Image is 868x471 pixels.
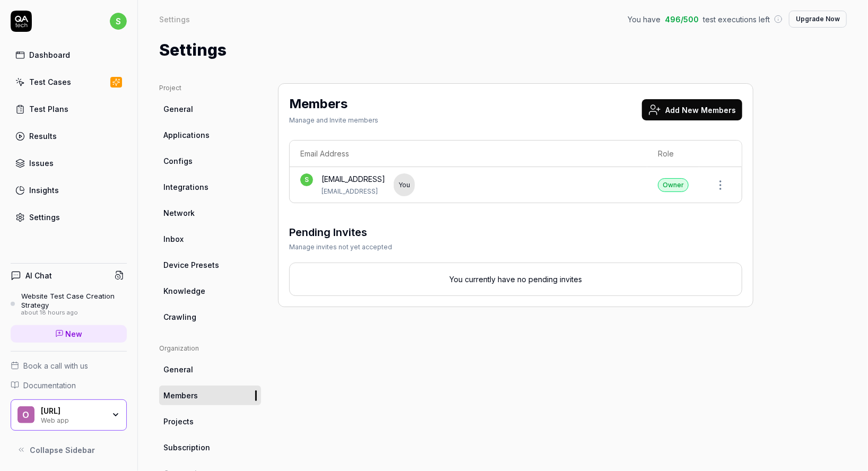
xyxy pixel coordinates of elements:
div: Issues [29,158,54,169]
a: Issues [11,153,127,173]
a: Projects [159,412,261,431]
div: Web app [41,415,105,424]
a: General [159,360,261,379]
a: Settings [11,207,127,228]
div: Organization [159,344,261,353]
span: Crawling [163,311,196,322]
a: Integrations [159,177,261,197]
span: Subscription [163,442,210,453]
div: Test Cases [29,76,71,88]
a: New [11,325,127,343]
a: Network [159,203,261,223]
a: Documentation [11,380,127,391]
a: Book a call with us [11,360,127,371]
span: New [66,328,83,339]
span: General [163,103,193,115]
button: Open members actions menu [710,175,731,196]
a: Dashboard [11,45,127,65]
span: Applications [163,129,210,141]
a: Test Cases [11,72,127,92]
div: Project [159,83,261,93]
div: Insights [29,185,59,196]
div: Results [29,130,57,142]
span: Members [163,390,198,401]
div: about 18 hours ago [21,309,127,317]
a: Inbox [159,229,261,249]
div: Website Test Case Creation Strategy [21,292,127,309]
div: [EMAIL_ADDRESS] [322,173,385,185]
div: You [394,173,415,196]
h1: Settings [159,38,227,62]
span: Documentation [23,380,76,391]
h2: Members [289,94,348,114]
a: Device Presets [159,255,261,275]
div: Manage and Invite members [289,116,378,125]
span: General [163,364,193,375]
span: Inbox [163,233,184,245]
span: Integrations [163,181,209,193]
p: You currently have no pending invites [300,274,731,285]
h3: Pending Invites [289,224,392,240]
button: Add New Members [642,99,742,120]
a: Test Plans [11,99,127,119]
div: Manage invites not yet accepted [289,242,392,252]
div: Observe.AI [41,406,105,416]
span: Collapse Sidebar [30,444,95,456]
div: [EMAIL_ADDRESS] [322,187,385,196]
span: Book a call with us [23,360,88,371]
span: Configs [163,155,193,167]
div: Test Plans [29,103,68,115]
a: Configs [159,151,261,171]
a: Website Test Case Creation Strategyabout 18 hours ago [11,292,127,316]
th: Email Address [290,141,647,167]
a: Members [159,386,261,405]
button: s [110,11,127,32]
a: Crawling [159,307,261,327]
th: Role [647,141,699,167]
span: Knowledge [163,285,205,296]
a: Results [11,126,127,146]
a: Subscription [159,438,261,457]
span: O [18,406,34,423]
a: Knowledge [159,281,261,301]
div: Settings [29,212,60,223]
h4: AI Chat [25,270,52,281]
span: 496 / 500 [665,14,699,25]
button: O[URL]Web app [11,399,127,431]
div: Settings [159,14,190,24]
button: Upgrade Now [789,11,847,28]
span: Device Presets [163,259,219,271]
span: Network [163,207,195,219]
div: Dashboard [29,49,70,60]
a: Insights [11,180,127,200]
button: Collapse Sidebar [11,439,127,460]
span: s [300,173,313,186]
span: s [110,13,127,30]
div: Owner [658,178,689,192]
span: test executions left [703,14,770,25]
span: You have [628,14,661,25]
span: Projects [163,416,194,427]
a: Applications [159,125,261,145]
a: General [159,99,261,119]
